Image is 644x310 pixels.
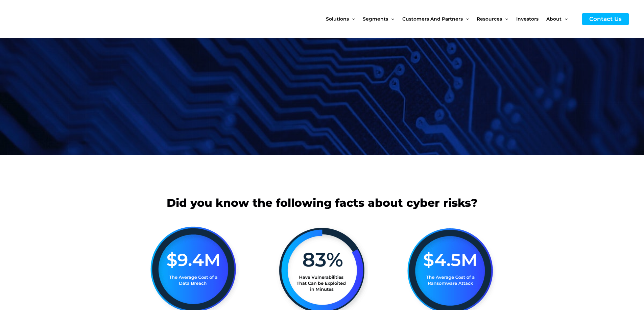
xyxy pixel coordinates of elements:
[562,5,568,33] span: Menu Toggle
[463,5,469,33] span: Menu Toggle
[402,5,463,33] span: Customers and Partners
[133,196,511,210] h2: Did you know the following facts about cyber risks?
[363,5,388,33] span: Segments
[326,5,575,33] nav: Site Navigation: New Main Menu
[388,5,394,33] span: Menu Toggle
[582,13,629,25] a: Contact Us
[516,5,539,33] span: Investors
[326,5,349,33] span: Solutions
[502,5,508,33] span: Menu Toggle
[12,5,93,33] img: CyberCatch
[516,5,546,33] a: Investors
[546,5,562,33] span: About
[349,5,355,33] span: Menu Toggle
[477,5,502,33] span: Resources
